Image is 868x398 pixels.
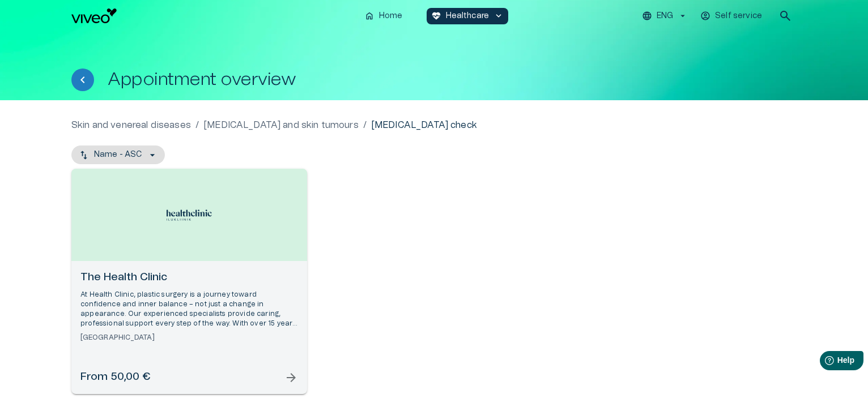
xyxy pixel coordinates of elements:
[94,149,142,161] p: Name - ASC
[203,118,359,132] p: [MEDICAL_DATA] and skin tumours
[446,10,490,22] p: Healthcare
[363,118,367,132] p: /
[657,10,673,22] p: ENG
[195,118,199,132] p: /
[80,270,298,285] h6: The Health Clinic
[371,118,476,132] p: [MEDICAL_DATA] check
[431,11,441,21] span: ecg_heart
[774,5,797,27] button: open search modal
[71,69,94,91] button: Back
[379,10,403,22] p: Home
[360,8,409,24] button: homeHome
[71,169,307,394] a: Open selected supplier available booking dates
[640,8,690,24] button: ENG
[780,346,868,378] iframe: Help widget launcher
[80,370,150,385] h6: From 50,00 €
[108,70,296,89] h1: Appointment overview
[699,8,765,24] button: Self service
[71,145,165,164] button: Name - ASC
[71,8,355,23] a: Navigate to homepage
[284,371,298,384] span: arrow_forward
[364,11,375,21] span: home
[715,10,762,22] p: Self service
[80,333,298,343] h6: [GEOGRAPHIC_DATA]
[778,9,792,23] span: search
[71,118,191,132] a: Skin and venereal diseases
[203,118,359,132] a: Birthmarks and skin tumours
[71,8,117,23] img: Viveo logo
[167,206,212,224] img: The Health Clinic logo
[80,290,298,329] p: At Health Clinic, plastic surgery is a journey toward confidence and inner balance – not just a c...
[427,8,509,24] button: ecg_heartHealthcarekeyboard_arrow_down
[493,11,504,21] span: keyboard_arrow_down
